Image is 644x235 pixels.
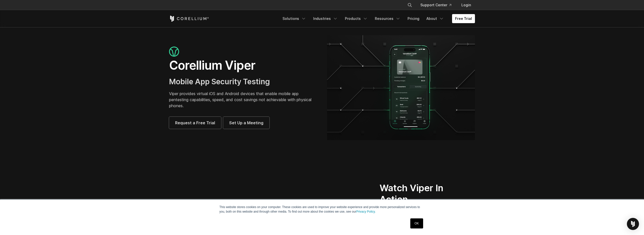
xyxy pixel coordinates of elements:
[342,14,371,23] a: Products
[219,205,425,214] p: This website stores cookies on your computer. These cookies are used to improve your website expe...
[380,182,456,205] h2: Watch Viper In Action
[175,120,215,126] span: Request a Free Trial
[279,14,309,23] a: Solutions
[327,35,475,140] img: viper_hero
[627,218,639,230] div: Open Intercom Messenger
[423,14,447,23] a: About
[169,47,179,57] img: viper_icon_large
[169,58,317,73] h1: Corellium Viper
[457,1,475,10] a: Login
[452,14,475,23] a: Free Trial
[169,117,221,129] a: Request a Free Trial
[169,16,209,22] a: Corellium Home
[416,1,455,10] a: Support Center
[279,14,475,23] div: Navigation Menu
[169,91,317,109] p: Viper provides virtual iOS and Android devices that enable mobile app pentesting capabilities, sp...
[310,14,341,23] a: Industries
[410,218,423,228] a: OK
[223,117,269,129] a: Set Up a Meeting
[229,120,263,126] span: Set Up a Meeting
[405,1,414,10] button: Search
[401,1,475,10] div: Navigation Menu
[169,77,270,86] span: Mobile App Security Testing
[405,14,422,23] a: Pricing
[372,14,404,23] a: Resources
[356,210,376,213] a: Privacy Policy.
